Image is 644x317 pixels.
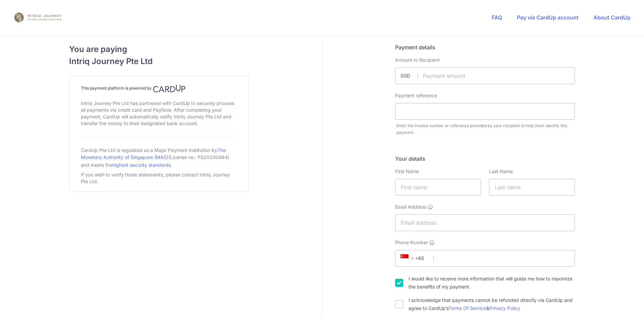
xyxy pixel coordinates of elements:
input: First name [395,179,481,196]
span: Intriq Journey Pte Ltd [69,55,249,67]
a: Pay via CardUp account [517,14,579,21]
div: If you wish to verify these statements, please contact Intriq Journey Pte Ltd. [81,170,237,186]
span: +65 [398,254,429,262]
label: I acknowledge that payments cannot be refunded directly via CardUp and agree to CardUp’s & [409,296,575,312]
span: Email Address [395,204,426,210]
h5: Payment details [395,43,575,51]
span: +65 [400,254,417,262]
label: Amount to Recipient [395,57,440,63]
h4: This payment platform is powered by [81,85,237,93]
a: highest security standards [112,162,171,168]
input: Payment amount [395,67,575,84]
div: CardUp Pte Ltd is regulated as a Major Payment Institution by (License no.: PS20200484) and meets... [81,145,237,170]
a: Terms Of Service [448,305,486,311]
a: Privacy Policy [489,305,520,311]
a: FAQ [492,14,502,21]
label: Payment reference [395,92,437,99]
h5: Your details [395,155,575,163]
div: Intriq Journey Pte Ltd has partnered with CardUp to securely process all payments via credit card... [81,99,237,128]
label: I would like to receive more information that will guide me how to maximize the benefits of my pa... [409,275,575,291]
input: Last name [489,179,575,196]
label: First Name [395,168,419,175]
label: Last Name [489,168,513,175]
span: Phone Number [395,239,428,246]
img: CardUp [153,85,186,93]
input: Email address [395,214,575,231]
a: About CardUp [593,14,631,21]
span: You are paying [69,43,249,55]
span: SGD [400,72,418,79]
div: Enter the invoice number or reference provided by your recipient to help them identify this payment. [396,122,575,136]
